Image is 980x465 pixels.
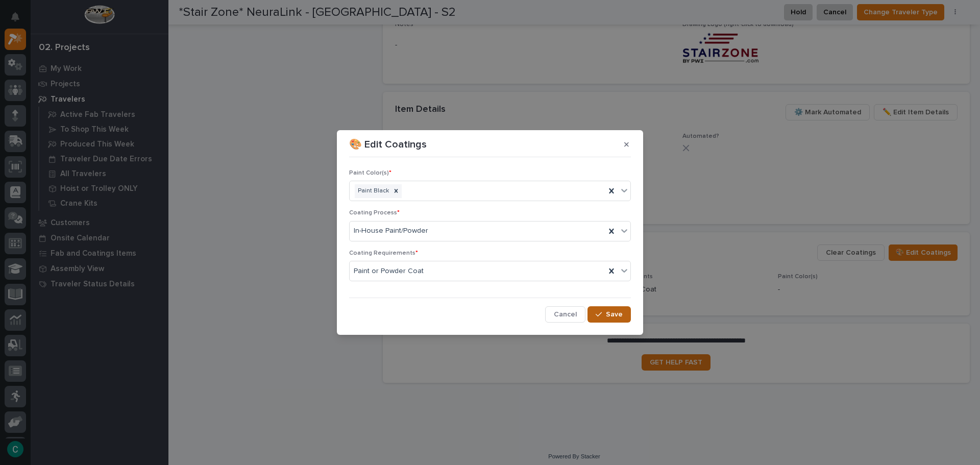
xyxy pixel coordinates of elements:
span: Paint Color(s) [349,170,391,176]
button: Save [587,306,631,323]
span: Save [606,310,623,319]
span: Cancel [554,310,577,319]
span: In-House Paint/Powder [354,226,428,236]
p: 🎨 Edit Coatings [349,138,427,151]
span: Coating Process [349,210,400,216]
span: Coating Requirements [349,250,418,256]
button: Cancel [545,306,585,323]
span: Paint or Powder Coat [354,266,424,277]
div: Paint Black [355,184,390,198]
